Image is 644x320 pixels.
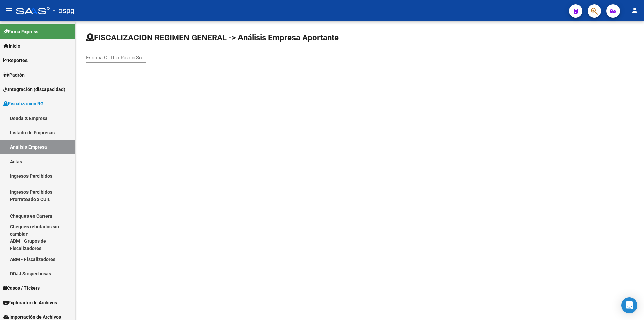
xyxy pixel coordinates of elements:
[5,6,13,14] mat-icon: menu
[621,297,637,313] div: Open Intercom Messenger
[3,71,25,79] span: Padrón
[3,100,44,107] span: Fiscalización RG
[53,3,74,18] span: - ospg
[3,42,20,50] span: Inicio
[631,6,639,14] mat-icon: person
[3,57,28,64] span: Reportes
[86,32,339,43] h1: FISCALIZACION REGIMEN GENERAL -> Análisis Empresa Aportante
[3,299,57,306] span: Explorador de Archivos
[3,86,65,93] span: Integración (discapacidad)
[3,284,40,292] span: Casos / Tickets
[3,28,38,35] span: Firma Express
